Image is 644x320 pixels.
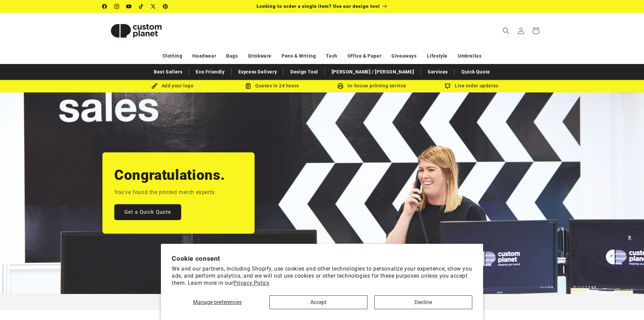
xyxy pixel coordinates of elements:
[100,13,172,48] a: Custom Planet
[192,66,228,78] a: Eco Friendly
[151,83,158,89] img: Brush Icon
[422,82,522,90] div: Live order updates
[123,82,222,90] div: Add your logo
[163,50,183,62] a: Clothing
[114,188,216,197] p: You've found the printed merch experts.
[499,23,514,38] summary: Search
[322,82,422,90] div: In-house printing service
[337,83,343,89] img: In-house printing
[458,66,494,78] a: Quick Quote
[193,299,242,305] span: Manage preferences
[235,66,281,78] a: Express Delivery
[114,204,181,220] a: Get a Quick Quote
[257,3,380,9] span: Looking to order a single item? Use our design tool
[610,287,644,320] iframe: Chat Widget
[226,50,238,62] a: Bags
[192,50,216,62] a: Headwear
[328,66,418,78] a: [PERSON_NAME] / [PERSON_NAME]
[458,50,481,62] a: Umbrellas
[445,83,451,89] img: Order updates
[172,295,263,309] button: Manage preferences
[233,280,269,286] a: Privacy Policy
[326,50,337,62] a: Tech
[348,50,381,62] a: Office & Paper
[102,16,170,46] img: Custom Planet
[269,295,367,309] button: Accept
[222,82,322,90] div: Quotes in 24 hours
[282,50,316,62] a: Pens & Writing
[172,255,472,262] h2: Cookie consent
[172,265,472,286] p: We and our partners, including Shopify, use cookies and other technologies to personalize your ex...
[150,66,186,78] a: Best Sellers
[114,166,225,184] h2: Congratulations.
[424,66,451,78] a: Services
[374,295,472,309] button: Decline
[427,50,448,62] a: Lifestyle
[391,50,416,62] a: Giveaways
[287,66,321,78] a: Design Tool
[248,50,271,62] a: Drinkware
[245,83,251,89] img: Order Updates Icon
